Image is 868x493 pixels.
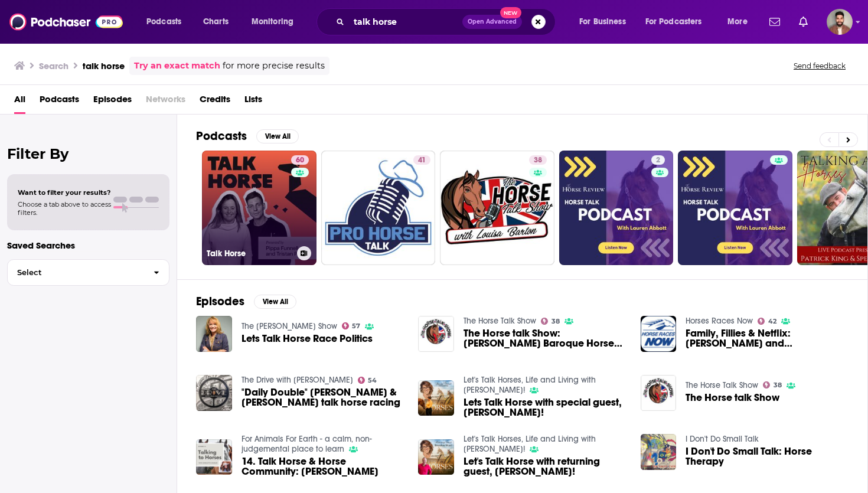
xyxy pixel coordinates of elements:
[719,12,762,31] button: open menu
[827,9,853,35] img: User Profile
[686,328,849,348] span: Family, Fillies & Netflix: [PERSON_NAME] and [PERSON_NAME] Talk Horse Racing
[195,12,236,31] a: Charts
[138,12,197,31] button: open menu
[358,377,377,384] a: 54
[464,434,596,454] a: Let's Talk Horses, Life and Living with Sarah Watt!
[7,145,169,162] h2: Filter By
[464,456,626,476] a: Let's Talk Horse with returning guest, Brendon Watt!
[418,380,454,416] img: Lets Talk Horse with special guest, Zoë Idema!
[758,318,776,325] a: 42
[196,129,299,143] a: PodcastsView All
[40,90,79,114] a: Podcasts
[686,316,753,326] a: Horses Races Now
[83,60,125,71] h3: talk horse
[7,240,169,251] p: Saved Searches
[827,9,853,35] span: Logged in as calmonaghan
[207,249,292,259] h3: Talk Horse
[18,188,111,197] span: Want to filter your results?
[146,90,185,114] span: Networks
[8,269,144,276] span: Select
[768,319,776,324] span: 42
[242,334,373,344] a: Lets Talk Horse Race Politics
[559,151,674,265] a: 2
[686,434,759,444] a: I Don't Do Small Talk
[656,155,660,166] span: 2
[242,387,404,407] span: "Daily Double" [PERSON_NAME] & [PERSON_NAME] talk horse racing
[641,375,677,411] img: The Horse talk Show
[321,151,436,265] a: 41
[368,378,377,383] span: 54
[196,129,247,143] h2: Podcasts
[641,434,677,470] img: I Don't Do Small Talk: Horse Therapy
[14,90,25,114] a: All
[352,324,360,329] span: 57
[464,397,626,417] span: Lets Talk Horse with special guest, [PERSON_NAME]!
[418,155,426,166] span: 41
[464,316,536,326] a: The Horse Talk Show
[440,151,554,265] a: 38
[200,90,230,114] a: Credits
[342,322,361,329] a: 57
[203,14,229,30] span: Charts
[794,12,812,32] a: Show notifications dropdown
[328,8,567,35] div: Search podcasts, credits, & more...
[686,393,779,403] span: The Horse talk Show
[39,60,68,71] h3: Search
[242,375,353,385] a: The Drive with Jack
[242,387,404,407] a: "Daily Double" Steve Wing & Jeff Rudnick talk horse racing
[638,12,719,31] button: open menu
[641,316,677,352] a: Family, Fillies & Netflix: Kenny and Annie McPeek Talk Horse Racing
[464,456,626,476] span: Let's Talk Horse with returning guest, [PERSON_NAME]!
[541,318,560,325] a: 38
[579,14,626,30] span: For Business
[765,12,785,32] a: Show notifications dropdown
[686,380,758,390] a: The Horse Talk Show
[651,155,665,165] a: 2
[727,14,748,30] span: More
[534,155,542,166] span: 38
[686,446,849,466] a: I Don't Do Small Talk: Horse Therapy
[242,456,404,476] a: 14. Talk Horse & Horse Community: Charlotte Chanler
[464,328,626,348] a: The Horse talk Show: Donna Walters Baroque Horse Shows
[252,14,293,30] span: Monitoring
[244,90,262,114] span: Lists
[7,259,169,286] button: Select
[464,397,626,417] a: Lets Talk Horse with special guest, Zoë Idema!
[552,319,560,324] span: 38
[529,155,547,165] a: 38
[196,294,296,309] a: EpisodesView All
[134,59,220,73] a: Try an exact match
[462,15,522,29] button: Open AdvancedNew
[196,294,244,309] h2: Episodes
[223,59,325,73] span: for more precise results
[413,155,430,165] a: 41
[571,12,641,31] button: open menu
[645,14,702,30] span: For Podcasters
[196,375,232,411] img: "Daily Double" Steve Wing & Jeff Rudnick talk horse racing
[196,316,232,352] img: Lets Talk Horse Race Politics
[9,11,123,33] img: Podchaser - Follow, Share and Rate Podcasts
[418,316,454,352] img: The Horse talk Show: Donna Walters Baroque Horse Shows
[464,375,596,395] a: Let's Talk Horses, Life and Living with Sarah Watt!
[254,295,296,309] button: View All
[242,321,337,331] a: The Vicki McKenna Show
[243,12,309,31] button: open menu
[349,12,462,31] input: Search podcasts, credits, & more...
[93,90,132,114] a: Episodes
[242,456,404,476] span: 14. Talk Horse & Horse Community: [PERSON_NAME]
[18,200,111,217] span: Choose a tab above to access filters.
[468,19,517,25] span: Open Advanced
[464,328,626,348] span: The Horse talk Show: [PERSON_NAME] Baroque Horse Shows
[196,439,232,475] img: 14. Talk Horse & Horse Community: Charlotte Chanler
[418,439,454,475] a: Let's Talk Horse with returning guest, Brendon Watt!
